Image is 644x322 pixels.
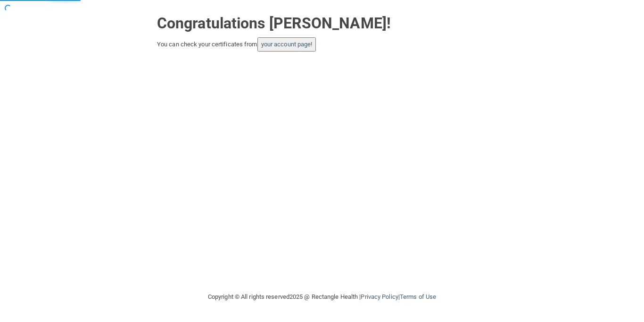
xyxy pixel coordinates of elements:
[400,293,436,300] a: Terms of Use
[257,37,316,52] button: your account page!
[157,14,391,32] strong: Congratulations [PERSON_NAME]!
[261,41,313,48] a: your account page!
[361,293,398,300] a: Privacy Policy
[150,282,494,312] div: Copyright © All rights reserved 2025 @ Rectangle Health | |
[157,37,487,52] div: You can check your certificates from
